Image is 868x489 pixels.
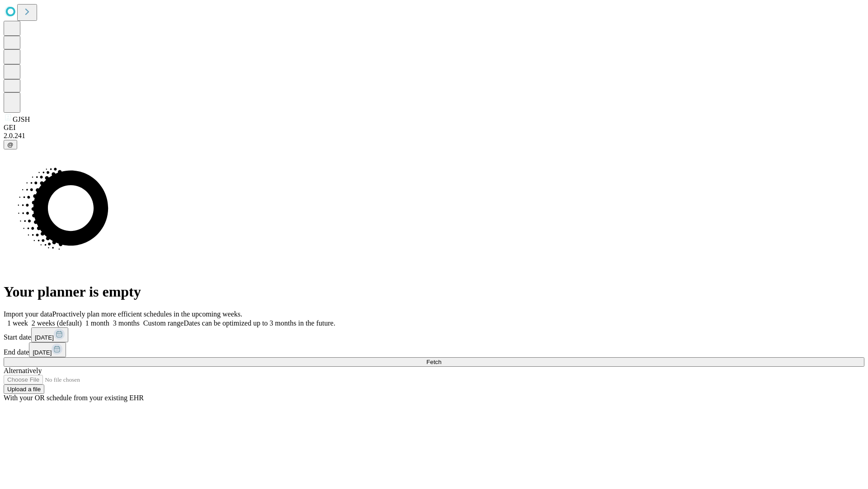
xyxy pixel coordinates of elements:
span: With your OR schedule from your existing EHR [4,394,144,402]
span: Alternatively [4,367,42,374]
span: 3 months [113,319,140,327]
span: Dates can be optimized up to 3 months in the future. [184,319,335,327]
span: GJSH [13,115,30,123]
div: 2.0.241 [4,132,864,140]
span: [DATE] [35,334,54,341]
span: Proactively plan more efficient schedules in the upcoming weeks. [52,310,242,318]
span: 1 week [7,319,28,327]
button: [DATE] [29,342,66,357]
button: [DATE] [31,327,68,342]
h1: Your planner is empty [4,283,864,300]
span: @ [7,141,14,148]
span: Import your data [4,310,52,318]
div: End date [4,342,864,357]
button: Upload a file [4,384,44,394]
span: [DATE] [33,349,52,356]
span: Custom range [143,319,184,327]
span: Fetch [426,359,441,365]
span: 2 weeks (default) [32,319,82,327]
div: GEI [4,124,864,132]
button: @ [4,140,17,149]
span: 1 month [85,319,109,327]
button: Fetch [4,357,864,367]
div: Start date [4,327,864,342]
